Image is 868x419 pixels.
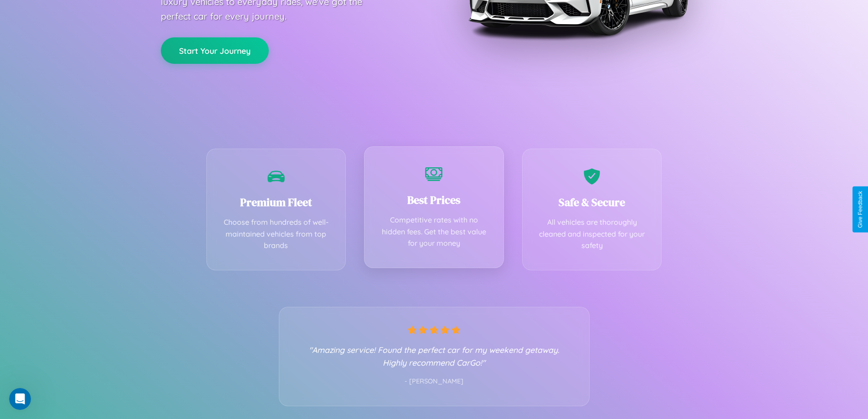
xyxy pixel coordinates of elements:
iframe: Intercom live chat [9,388,31,410]
p: Competitive rates with no hidden fees. Get the best value for your money [378,214,490,249]
h3: Best Prices [378,192,490,207]
div: Give Feedback [857,191,863,228]
p: Choose from hundreds of well-maintained vehicles from top brands [221,217,332,252]
button: Start Your Journey [161,37,269,64]
p: All vehicles are thoroughly cleaned and inspected for your safety [536,217,648,252]
p: "Amazing service! Found the perfect car for my weekend getaway. Highly recommend CarGo!" [298,343,571,369]
h3: Safe & Secure [536,195,648,210]
p: - [PERSON_NAME] [298,376,571,388]
h3: Premium Fleet [221,195,332,210]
